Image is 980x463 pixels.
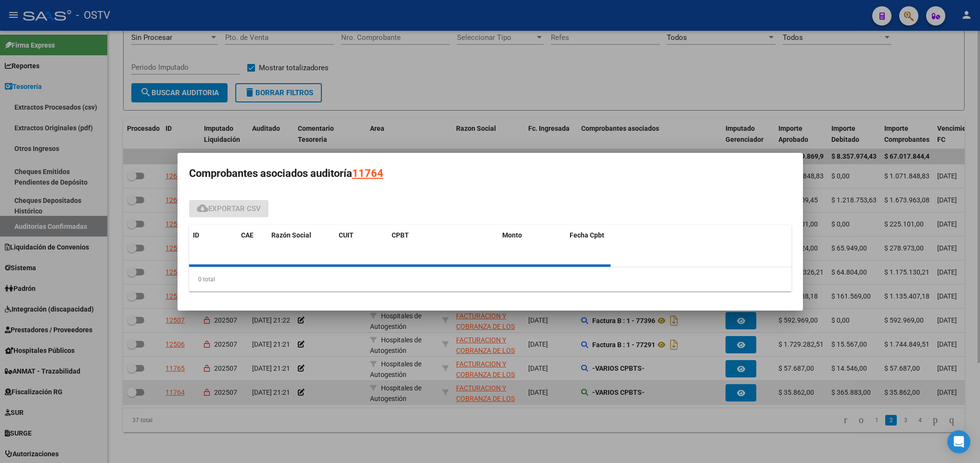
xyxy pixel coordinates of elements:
[352,164,383,183] div: 11764
[392,231,409,239] span: CPBT
[609,225,652,267] datatable-header-cell: Ingresado
[339,231,354,239] span: CUIT
[267,225,335,267] datatable-header-cell: Razón Social
[271,231,311,239] span: Razón Social
[947,430,970,453] div: Open Intercom Messenger
[189,164,791,183] h3: Comprobantes asociados auditoría
[237,225,267,267] datatable-header-cell: CAE
[189,267,791,291] div: 0 total
[241,231,254,239] span: CAE
[388,225,498,267] datatable-header-cell: CPBT
[197,202,208,214] mat-icon: cloud_download
[498,225,566,267] datatable-header-cell: Monto
[189,225,237,267] datatable-header-cell: ID
[189,200,268,217] button: Exportar CSV
[502,231,522,239] span: Monto
[335,225,388,267] datatable-header-cell: CUIT
[197,204,261,213] span: Exportar CSV
[566,225,609,267] datatable-header-cell: Fecha Cpbt
[570,231,604,239] span: Fecha Cpbt
[193,231,199,239] span: ID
